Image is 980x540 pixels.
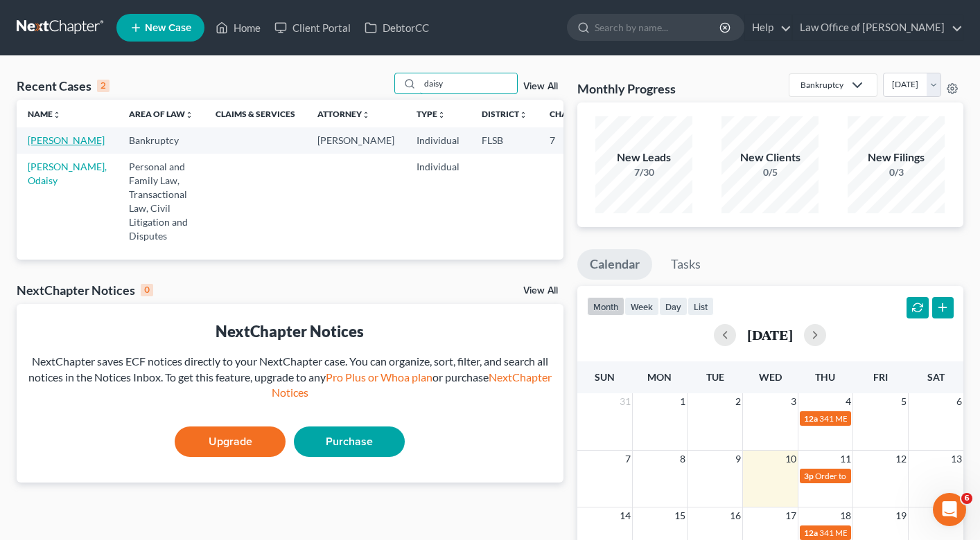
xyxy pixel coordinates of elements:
span: 5 [900,393,908,410]
p: Active 6h ago [67,17,129,31]
span: 15 [673,507,687,524]
a: Districtunfold_more [482,109,527,119]
th: Claims & Services [204,100,306,127]
span: 8 [679,451,687,467]
h3: Monthly Progress [577,80,676,97]
span: Sat [927,371,945,383]
div: NextChapter saves ECF notices directly to your NextChapter case. You can organize, sort, filter, ... [28,354,552,402]
td: 7 [539,127,608,153]
span: 11 [839,451,852,467]
input: Search by name... [595,15,721,40]
a: Law Office of [PERSON_NAME] [793,15,963,40]
iframe: Intercom live chat [933,493,966,526]
h2: [DATE] [747,327,793,342]
span: 10 [784,451,798,467]
div: 0 [141,284,153,296]
span: 19 [894,507,908,524]
td: Individual [405,127,471,153]
span: 12a [804,528,818,538]
button: Start recording [88,434,99,445]
span: 6 [955,393,963,410]
button: Emoji picker [21,434,33,445]
div: NextChapter Notices [28,321,552,342]
a: Pro Plus or Whoa plan [326,370,432,384]
span: 12a [804,413,818,424]
i: unfold_more [185,111,193,119]
button: Gif picker [44,434,55,445]
a: Help [745,15,791,40]
div: 0/3 [848,165,945,179]
span: 18 [839,507,852,524]
span: 9 [734,451,742,467]
div: Close [243,6,268,30]
a: [PERSON_NAME], Odaisy [28,161,107,186]
span: 17 [784,507,798,524]
span: New Case [145,23,191,33]
div: [PERSON_NAME] • 19h ago [22,257,137,265]
a: Client Portal [268,15,358,40]
span: Tue [706,371,724,383]
span: 1 [679,393,687,410]
td: [PERSON_NAME] [306,127,405,153]
button: list [688,297,714,316]
span: 6 [961,493,972,504]
button: Upload attachment [66,434,77,445]
span: 2 [734,393,742,410]
i: unfold_more [437,111,446,119]
button: Home [217,6,243,32]
div: 🚨ATTN: [GEOGRAPHIC_DATA] of [US_STATE]The court has added a new Credit Counseling Field that we n... [11,109,227,254]
a: Typeunfold_more [417,109,446,119]
input: Search by name... [420,73,517,93]
a: [PERSON_NAME] [28,134,105,146]
span: Sun [595,371,615,383]
td: Individual [405,154,471,249]
span: 16 [728,507,742,524]
a: View All [523,82,558,91]
td: Bankruptcy [118,127,204,153]
span: 4 [844,393,852,410]
div: NextChapter Notices [17,282,153,298]
div: Recent Cases [17,78,110,94]
a: Area of Lawunfold_more [129,109,193,119]
b: 🚨ATTN: [GEOGRAPHIC_DATA] of [US_STATE] [22,118,198,143]
span: 12 [894,451,908,467]
button: day [659,297,688,316]
td: Personal and Family Law, Transactional Law, Civil Litigation and Disputes [118,154,204,249]
textarea: Message… [12,405,265,429]
button: go back [9,6,35,32]
span: Thu [815,371,835,383]
img: Profile image for Katie [40,8,62,30]
a: Home [209,15,268,40]
div: 0/5 [721,165,819,179]
button: month [587,297,624,316]
a: Calendar [577,249,652,280]
button: week [624,297,659,316]
a: Attorneyunfold_more [317,109,370,119]
h1: [PERSON_NAME] [67,7,157,17]
div: New Clients [721,150,819,165]
span: 341 MEETING [819,528,873,538]
span: 7 [624,451,632,467]
td: FLSB [471,127,539,153]
span: 31 [618,393,632,410]
div: Katie says… [11,109,266,285]
span: Wed [759,371,782,383]
i: unfold_more [362,111,370,119]
a: Nameunfold_more [28,109,61,119]
span: 3 [789,393,798,410]
span: 341 MEETING [819,413,873,424]
i: unfold_more [519,111,527,119]
span: Mon [647,371,672,383]
span: 3p [804,471,814,481]
div: 7/30 [595,165,692,179]
a: View All [523,286,558,296]
a: Upgrade [175,426,286,457]
a: DebtorCC [358,15,436,40]
i: unfold_more [53,111,61,119]
a: Purchase [294,426,405,457]
span: Fri [873,371,888,383]
a: Chapterunfold_more [550,109,597,119]
span: 14 [618,507,632,524]
div: New Leads [595,150,692,165]
a: Tasks [658,249,713,280]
